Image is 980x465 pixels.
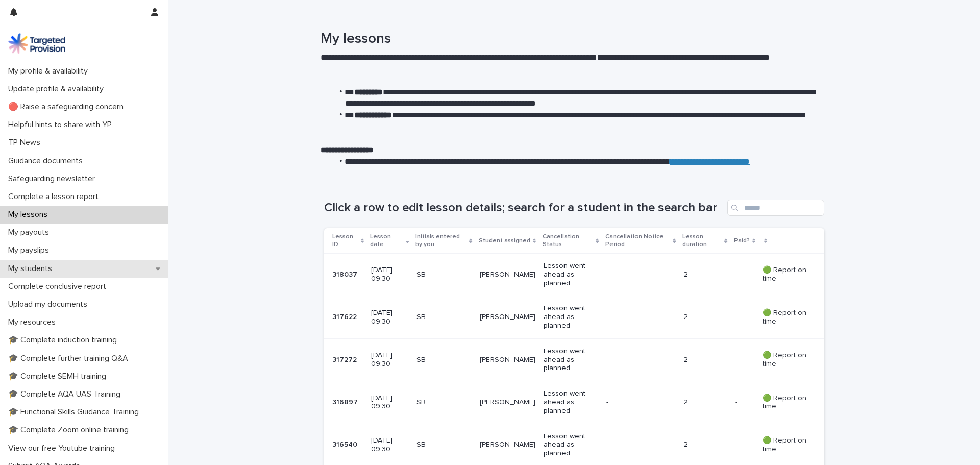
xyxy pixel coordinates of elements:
[763,309,808,326] p: 🟢 Report on time
[727,200,824,216] input: Search
[4,156,91,166] p: Guidance documents
[683,356,727,364] p: 2
[4,317,64,327] p: My resources
[416,313,472,322] p: SB
[4,354,136,363] p: 🎓 Complete further training Q&A
[371,309,408,326] p: [DATE] 09:30
[606,398,663,407] p: -
[416,271,472,279] p: SB
[4,372,114,381] p: 🎓 Complete SEMH training
[4,138,48,148] p: TP News
[544,262,598,287] p: Lesson went ahead as planned
[4,102,132,112] p: 🔴 Raise a safeguarding concern
[4,389,129,399] p: 🎓 Complete AQA UAS Training
[332,231,358,250] p: Lesson ID
[332,396,360,407] p: 316897
[480,440,535,449] p: [PERSON_NAME]
[763,394,808,411] p: 🟢 Report on time
[4,228,57,237] p: My payouts
[544,347,598,373] p: Lesson went ahead as planned
[4,192,107,202] p: Complete a lesson report
[683,398,727,407] p: 2
[371,394,408,411] p: [DATE] 09:30
[4,335,125,345] p: 🎓 Complete induction training
[415,231,467,250] p: Initials entered by you
[8,33,65,54] img: M5nRWzHhSzIhMunXDL62
[4,84,112,94] p: Update profile & availability
[683,313,727,322] p: 2
[324,201,723,215] h1: Click a row to edit lesson details; search for a student in the search bar
[4,264,60,274] p: My students
[4,282,114,291] p: Complete conclusive report
[544,389,598,415] p: Lesson went ahead as planned
[763,436,808,454] p: 🟢 Report on time
[321,31,821,48] h1: My lessons
[4,174,103,184] p: Safeguarding newsletter
[735,354,739,364] p: -
[324,296,824,338] tr: 317622317622 [DATE] 09:30SB[PERSON_NAME]Lesson went ahead as planned-2-- 🟢 Report on time
[606,313,663,322] p: -
[683,271,727,279] p: 2
[606,440,663,449] p: -
[4,444,123,453] p: View our free Youtube training
[4,425,137,435] p: 🎓 Complete Zoom online training
[4,210,56,219] p: My lessons
[4,120,120,130] p: Helpful hints to share with YP
[605,231,671,250] p: Cancellation Notice Period
[416,440,472,449] p: SB
[416,398,472,407] p: SB
[4,66,96,76] p: My profile & availability
[324,381,824,424] tr: 316897316897 [DATE] 09:30SB[PERSON_NAME]Lesson went ahead as planned-2-- 🟢 Report on time
[332,268,359,279] p: 318037
[332,311,359,322] p: 317622
[332,438,359,449] p: 316540
[735,268,739,279] p: -
[4,246,57,255] p: My payslips
[683,440,727,449] p: 2
[735,311,739,322] p: -
[606,271,663,279] p: -
[4,300,95,309] p: Upload my documents
[480,313,535,322] p: [PERSON_NAME]
[544,304,598,330] p: Lesson went ahead as planned
[682,231,722,250] p: Lesson duration
[479,235,530,247] p: Student assigned
[371,266,408,283] p: [DATE] 09:30
[370,231,403,250] p: Lesson date
[324,338,824,381] tr: 317272317272 [DATE] 09:30SB[PERSON_NAME]Lesson went ahead as planned-2-- 🟢 Report on time
[324,254,824,296] tr: 318037318037 [DATE] 09:30SB[PERSON_NAME]Lesson went ahead as planned-2-- 🟢 Report on time
[4,407,147,417] p: 🎓 Functional Skills Guidance Training
[763,266,808,283] p: 🟢 Report on time
[735,438,739,449] p: -
[543,231,594,250] p: Cancellation Status
[480,271,535,279] p: [PERSON_NAME]
[544,432,598,458] p: Lesson went ahead as planned
[416,356,472,364] p: SB
[371,351,408,369] p: [DATE] 09:30
[734,235,750,247] p: Paid?
[480,398,535,407] p: [PERSON_NAME]
[735,396,739,407] p: -
[332,354,359,364] p: 317272
[606,356,663,364] p: -
[763,351,808,369] p: 🟢 Report on time
[371,436,408,454] p: [DATE] 09:30
[480,356,535,364] p: [PERSON_NAME]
